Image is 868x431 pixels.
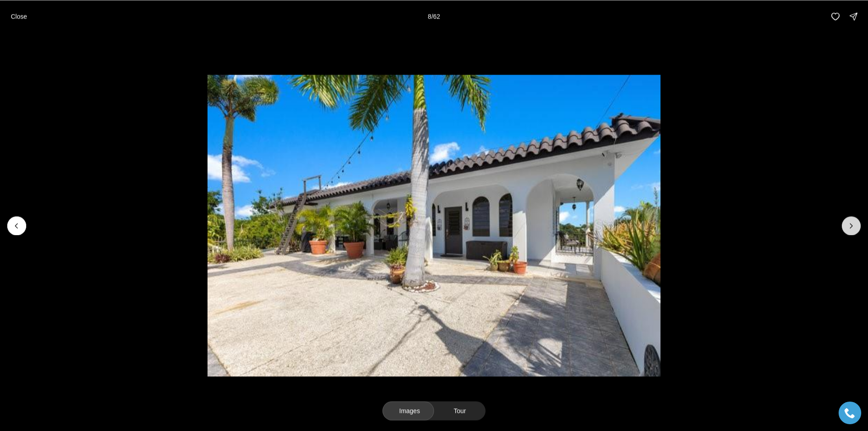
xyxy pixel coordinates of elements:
p: 8 / 62 [428,13,440,20]
button: Next slide [842,216,861,235]
p: Close [11,13,27,20]
button: Close [5,7,33,25]
button: Images [382,401,434,420]
button: Previous slide [7,216,26,235]
button: Tour [434,401,486,420]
